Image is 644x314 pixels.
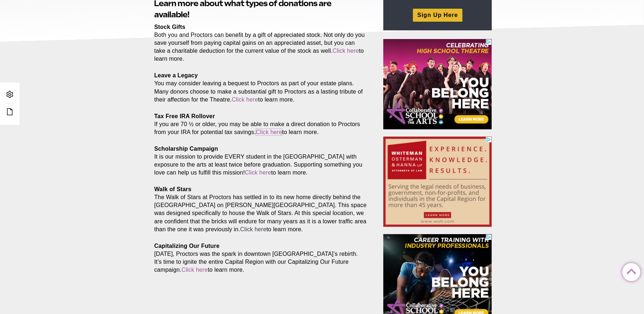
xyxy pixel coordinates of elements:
a: Admin Area [4,88,16,102]
iframe: Advertisement [383,39,492,129]
p: The Walk of Stars at Proctors has settled in to its new home directly behind the [GEOGRAPHIC_DATA... [154,185,367,233]
p: If you are 70 ½ or older, you may be able to make a direct donation to Proctors from your IRA for... [154,112,367,136]
iframe: Advertisement [383,137,492,227]
a: Back to Top [622,263,637,278]
strong: Scholarship Campaign [154,146,218,152]
p: It is our mission to provide EVERY student in the [GEOGRAPHIC_DATA] with exposure to the arts at ... [154,145,367,177]
p: You may consider leaving a bequest to Proctors as part of your estate plans. Many donors choose t... [154,72,367,103]
a: Click here [245,169,271,176]
a: Click here [256,129,282,135]
strong: Tax Free IRA Rollover [154,113,215,119]
a: Click here [240,226,266,232]
a: Sign Up Here [413,9,462,21]
p: [DATE], Proctors was the spark in downtown [GEOGRAPHIC_DATA]’s rebirth. It’s time to ignite the e... [154,242,367,274]
strong: Stock Gifts [154,24,185,30]
a: Click here [182,267,208,273]
strong: Walk of Stars [154,186,192,192]
strong: Leave a Legacy [154,72,198,78]
p: Both you and Proctors can benefit by a gift of appreciated stock. Not only do you save yourself f... [154,23,367,63]
a: Edit this Post/Page [4,106,16,119]
strong: Capitalizing Our Future [154,243,220,249]
a: Click here [333,48,359,54]
a: Click here [232,96,258,103]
